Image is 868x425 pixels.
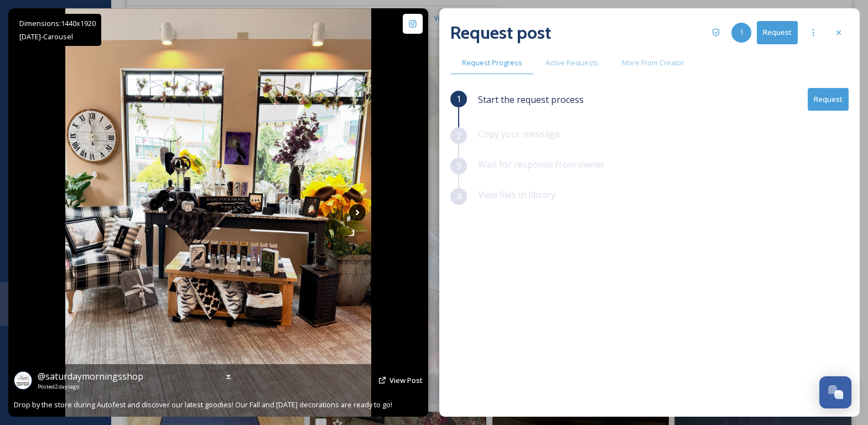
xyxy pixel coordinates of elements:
[389,375,423,385] span: View Post
[478,93,584,106] span: Start the request process
[545,58,599,68] span: Active Requests
[456,92,461,106] span: 1
[19,18,96,28] span: Dimensions: 1440 x 1920
[38,383,143,391] span: Posted 2 days ago
[19,32,73,42] span: [DATE] - Carousel
[462,58,522,68] span: Request Progress
[808,88,849,111] button: Request
[819,376,851,408] button: Open Chat
[622,58,684,68] span: More From Creator
[38,370,143,383] a: @saturdaymorningsshop
[478,158,605,170] span: Wait for response from owner
[14,400,392,410] span: Drop by the store during Autofest and discover our latest goodies! Our Fall and [DATE] decoration...
[38,370,143,382] span: @ saturdaymorningsshop
[456,190,461,203] span: 4
[740,27,744,38] span: 1
[757,21,798,44] button: Request
[478,189,555,201] span: View files in library
[450,19,551,46] h2: Request post
[456,129,461,142] span: 2
[65,8,372,417] img: Drop by the store during Autofest and discover our latest goodies! Our Fall and Halloween decorat...
[456,159,461,173] span: 3
[478,128,560,140] span: Copy your message
[389,375,423,386] a: View Post
[15,372,32,388] img: 378462330_169366129478372_262601919909251597_n.jpg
